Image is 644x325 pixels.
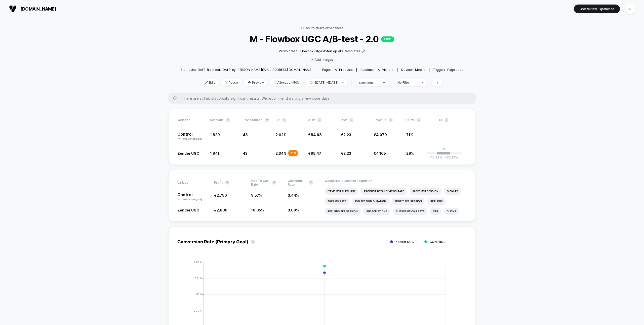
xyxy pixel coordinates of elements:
span: Page Load [447,68,463,72]
span: 10.05 % [251,208,264,212]
span: There are still no statistically significant results. We recommend waiting a few more days [182,96,466,100]
tspan: 1.40% [194,293,202,296]
span: Variation [177,118,205,122]
img: rebalance [274,81,276,84]
span: Sessions [210,118,224,122]
span: € [374,133,387,137]
span: 71% [406,133,413,137]
span: 2,800 [217,208,227,212]
span: Zonder UGC [177,151,199,155]
span: 33.81 % [442,155,458,159]
img: calendar [310,81,312,84]
span: Edit [202,79,219,86]
button: ? [225,181,229,185]
div: Audience: [360,68,393,72]
p: Control [177,132,205,141]
button: ? [251,240,255,244]
div: IV [625,4,635,14]
button: ? [389,118,393,122]
span: | [350,79,355,86]
button: ? [417,118,421,122]
div: Trigger: [433,68,463,72]
div: - 11 % [289,150,298,156]
span: CR [275,118,280,122]
button: ? [445,118,449,122]
span: Variation [177,179,205,186]
span: CI [439,118,467,122]
li: Signups Rate [325,198,349,205]
span: [DATE] - [DATE] [306,79,348,86]
li: Avg Session Duration [352,198,389,205]
span: 43 [243,151,248,155]
span: 3.44 % [288,193,299,197]
li: Product Details Views Rate [361,188,407,195]
button: ? [282,118,286,122]
span: All Visitors [378,68,393,72]
span: Revenue [374,118,386,122]
span: 1,829 [210,133,220,137]
li: Returns [427,198,446,205]
tspan: 0.70% [194,309,202,312]
div: Pages: [322,68,353,72]
span: (without changes) [177,137,202,140]
span: AOV [308,118,315,122]
span: Zonder UGC [177,208,199,212]
span: -40.92 % [429,155,442,159]
span: Transactions [243,118,262,122]
button: [DOMAIN_NAME] [8,5,58,13]
p: LIVE [381,36,394,42]
button: Create New Experience [574,5,620,13]
li: Items Per Purchase [325,188,358,195]
p: Would like to see more reports? [325,179,467,183]
button: IV [624,4,636,14]
span: CONTROL [430,240,445,244]
span: € [214,193,227,197]
span: 48 [243,133,248,137]
tspan: 2.10% [194,277,202,280]
p: Control [177,193,209,201]
span: Zonder UGC [395,240,414,244]
span: € [341,133,351,137]
span: PSV [341,118,347,122]
span: Device: [397,68,429,72]
span: Add To Cart Rate [251,179,270,186]
span: Profit [214,181,223,184]
span: € [214,208,227,212]
span: Allocation: 50% [270,79,303,86]
button: ? [265,118,269,122]
p: | [444,151,445,154]
img: end [383,82,385,83]
span: 2.23 [343,133,351,137]
span: € [308,133,322,137]
span: all products [335,68,353,72]
span: 2,750 [217,193,227,197]
button: ? [226,118,230,122]
span: 9.57 % [251,193,262,197]
span: Vervolgtest - Flowbox uitgesloten op alle templates [279,49,360,54]
span: 3.69 % [288,208,299,212]
button: ? [309,181,313,185]
span: Start date: [DATE] (Last edit [DATE] by [PERSON_NAME][EMAIL_ADDRESS][DOMAIN_NAME]) [181,68,313,72]
span: --- [439,133,467,141]
span: + Add Images [311,58,333,62]
li: Subscriptions Rate [393,208,427,215]
span: 4,105 [376,151,386,155]
img: edit [205,81,208,84]
div: sessions [359,81,379,85]
span: OTW [406,118,434,122]
li: Signups [444,188,461,195]
li: Pages Per Session [410,188,441,195]
span: Preview [244,79,268,86]
button: ? [272,181,276,185]
span: 29% [406,151,414,155]
span: 2.34 % [275,151,286,155]
span: Checkout Rate [288,179,306,186]
button: ? [349,118,353,122]
span: Pause [221,79,242,86]
span: 2.23 [343,151,351,155]
tspan: 2.80% [194,260,202,263]
p: 0% [442,147,446,151]
div: No Filter [397,81,418,84]
li: Ctr [430,208,441,215]
span: 2.62 % [275,133,286,137]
